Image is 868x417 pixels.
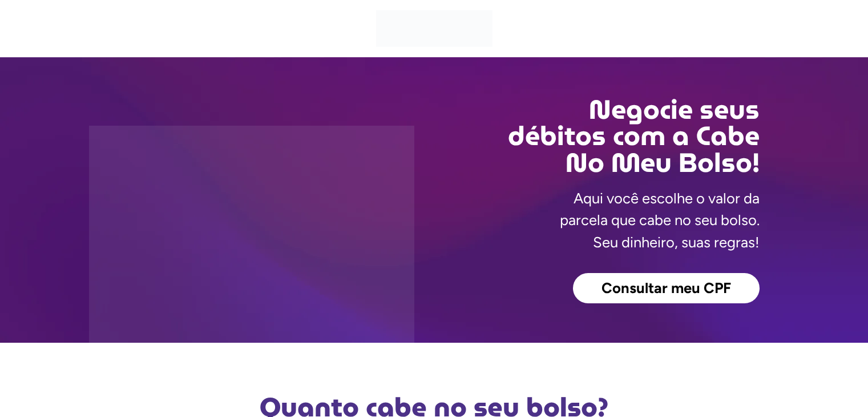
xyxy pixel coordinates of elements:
[573,273,760,304] a: Consultar meu CPF
[434,97,760,176] h2: Negocie seus débitos com a Cabe No Meu Bolso!
[376,10,492,47] img: Cabe no Meu Bolso
[560,187,760,253] p: Aqui você escolhe o valor da parcela que cabe no seu bolso. Seu dinheiro, suas regras!
[601,281,731,296] span: Consultar meu CPF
